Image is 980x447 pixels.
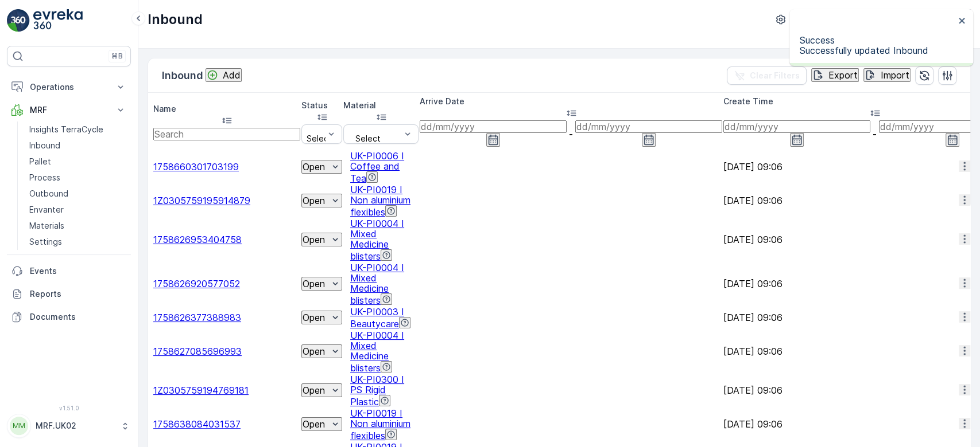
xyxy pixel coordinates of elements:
[153,234,242,245] a: 1758626953404758
[881,70,909,80] p: Import
[301,383,342,397] button: Open
[7,414,131,438] button: MMMRF.UK02
[162,68,203,84] p: Inbound
[30,265,126,277] p: Events
[350,184,410,218] a: UK-PI0019 I Non aluminium flexibles
[873,129,877,139] p: -
[153,103,300,115] p: Name
[750,70,800,81] p: Clear Filters
[420,120,567,133] input: dd/mm/yyyy
[30,81,108,93] p: Operations
[301,194,342,207] button: Open
[153,312,241,323] a: 1758626377388983
[800,45,955,56] p: Successfully updated Inbound
[153,128,300,140] input: Search
[29,236,62,248] p: Settings
[25,186,131,202] a: Outbound
[206,68,242,82] button: Add
[350,330,404,374] a: UK-PI0004 I Mixed Medicine blisters
[223,70,241,80] p: Add
[301,233,342,246] button: Open
[36,420,115,432] p: MRF.UK02
[30,104,108,116] p: MRF
[29,140,60,151] p: Inbound
[350,262,404,306] a: UK-PI0004 I Mixed Medicine blisters
[303,195,325,206] p: Open
[7,99,131,121] button: MRF
[29,124,103,135] p: Insights TerraCycle
[7,405,131,411] span: v 1.51.0
[350,306,404,330] a: UK-PI0003 I Beautycare
[301,100,342,111] p: Status
[153,278,240,289] a: 1758626920577052
[303,419,325,429] p: Open
[863,68,911,82] button: Import
[25,154,131,170] a: Pallet
[303,312,325,323] p: Open
[420,96,722,107] p: Arrive Date
[25,138,131,154] a: Inbound
[301,417,342,431] button: Open
[29,204,64,215] p: Envanter
[727,66,807,85] button: Clear Filters
[148,10,203,29] p: Inbound
[811,68,859,82] button: Export
[828,70,858,80] p: Export
[25,170,131,186] a: Process
[7,76,131,99] button: Operations
[153,161,239,172] a: 1758660301703199
[723,120,870,133] input: dd/mm/yyyy
[25,121,131,138] a: Insights TerraCycle
[29,220,64,232] p: Materials
[303,162,325,172] p: Open
[307,134,332,143] p: Select
[29,188,68,199] p: Outbound
[153,346,242,357] a: 1758627085696993
[7,9,30,32] img: logo
[301,311,342,324] button: Open
[153,418,241,430] a: 1758638084031537
[301,160,342,174] button: Open
[350,218,404,262] a: UK-PI0004 I Mixed Medicine blisters
[25,234,131,250] a: Settings
[958,16,966,27] button: close
[10,417,28,435] div: MM
[303,346,325,356] p: Open
[30,311,126,323] p: Documents
[153,385,249,396] a: 1Z0305759194769181
[301,344,342,358] button: Open
[29,172,60,183] p: Process
[111,52,123,61] p: ⌘B
[343,100,419,111] p: Material
[7,260,131,283] a: Events
[33,9,83,32] img: logo_light-DOdMpM7g.png
[29,156,51,167] p: Pallet
[25,218,131,234] a: Materials
[25,202,131,218] a: Envanter
[153,195,250,206] span: 1Z0305759195914879
[301,277,342,291] button: Open
[350,407,410,441] a: UK-PI0019 I Non aluminium flexibles
[350,150,404,184] span: UK-PI0006 I Coffee and Tea
[575,120,722,133] input: dd/mm/yyyy
[30,288,126,300] p: Reports
[303,279,325,289] p: Open
[348,134,388,143] p: Select
[350,374,404,407] a: UK-PI0300 I PS Rigid Plastic
[7,283,131,305] a: Reports
[7,305,131,328] a: Documents
[800,35,955,45] p: Success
